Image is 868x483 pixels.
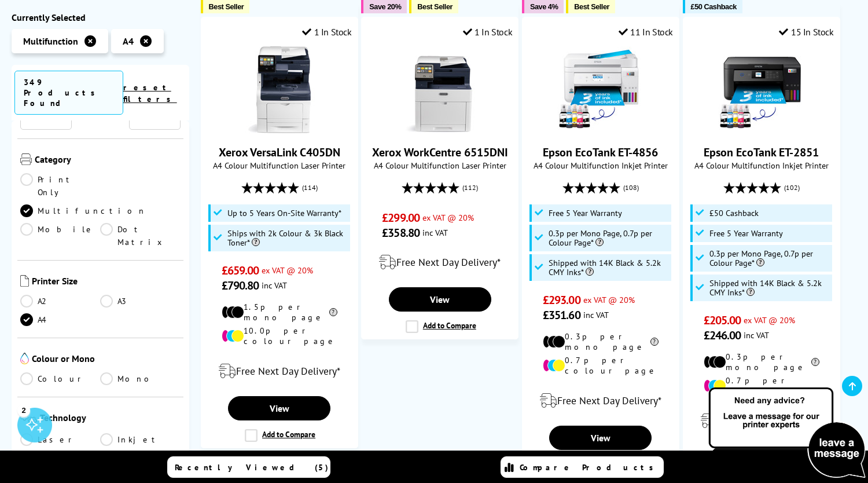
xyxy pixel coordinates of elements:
[557,46,644,133] img: Epson EcoTank ET-4856
[549,229,668,247] span: 0.3p per Mono Page, 0.7p per Colour Page*
[744,330,769,341] span: inc VAT
[17,404,30,416] div: 2
[744,314,795,325] span: ex VAT @ 20%
[207,355,352,387] div: modal_delivery
[219,145,340,160] a: Xerox VersaLink C405DN
[382,225,420,240] span: £358.80
[709,249,829,268] span: 0.3p per Mono Page, 0.7p per Colour Page*
[543,292,580,308] span: £293.00
[406,320,476,333] label: Add to Compare
[718,46,805,133] img: Epson EcoTank ET-2851
[245,429,315,442] label: Add to Compare
[302,177,318,199] span: (114)
[389,287,491,312] a: View
[549,426,652,450] a: View
[20,433,100,446] a: Laser
[100,433,180,446] a: Inkjet
[32,353,181,367] span: Colour or Mono
[704,375,819,396] li: 0.7p per colour page
[704,328,741,343] span: £246.00
[20,204,146,217] a: Multifunction
[396,46,483,133] img: Xerox WorkCentre 6515DNI
[262,265,313,276] span: ex VAT @ 20%
[704,352,819,372] li: 0.3p per mono page
[583,309,609,320] span: inc VAT
[20,353,29,364] img: Colour or Mono
[704,313,741,328] span: £205.00
[528,160,673,171] span: A4 Colour Multifunction Inkjet Printer
[35,153,181,167] span: Category
[227,208,341,218] span: Up to 5 Years On-Site Warranty*
[543,355,659,376] li: 0.7p per colour page
[20,223,100,248] a: Mobile
[236,46,323,133] img: Xerox VersaLink C405DN
[367,160,512,171] span: A4 Colour Multifunction Laser Printer
[501,456,664,478] a: Compare Products
[20,295,100,308] a: A2
[549,258,668,277] span: Shipped with 14K Black & 5.2k CMY Inks*
[167,456,330,478] a: Recently Viewed (5)
[422,227,448,238] span: inc VAT
[32,275,181,289] span: Printer Size
[704,145,819,160] a: Epson EcoTank ET-2851
[417,2,453,11] span: Best Seller
[222,278,259,293] span: £790.80
[23,35,78,47] span: Multifunction
[100,372,180,385] a: Mono
[422,212,474,223] span: ex VAT @ 20%
[209,2,244,11] span: Best Seller
[462,177,478,199] span: (112)
[706,386,868,481] img: Open Live Chat window
[227,229,347,247] span: Ships with 2k Colour & 3k Black Toner*
[236,124,323,136] a: Xerox VersaLink C405DN
[382,210,420,225] span: £299.00
[100,295,180,308] a: A3
[709,229,783,238] span: Free 5 Year Warranty
[20,275,29,287] img: Printer Size
[709,279,829,297] span: Shipped with 14K Black & 5.2k CMY Inks*
[20,313,100,326] a: A4
[40,412,181,427] span: Technology
[14,71,123,115] span: 349 Products Found
[369,2,401,11] span: Save 20%
[100,223,180,248] a: Dot Matrix
[302,26,352,38] div: 1 In Stock
[372,145,508,160] a: Xerox WorkCentre 6515DNI
[557,124,644,136] a: Epson EcoTank ET-4856
[222,325,337,346] li: 10.0p per colour page
[543,145,658,160] a: Epson EcoTank ET-4856
[207,160,352,171] span: A4 Colour Multifunction Laser Printer
[691,2,737,11] span: £50 Cashback
[222,263,259,278] span: £659.00
[20,153,32,165] img: Category
[175,462,329,473] span: Recently Viewed (5)
[549,208,622,218] span: Free 5 Year Warranty
[20,173,100,199] a: Print Only
[689,405,834,437] div: modal_delivery
[779,26,833,38] div: 15 In Stock
[228,396,330,420] a: View
[367,246,512,279] div: modal_delivery
[583,294,635,305] span: ex VAT @ 20%
[222,302,337,323] li: 1.5p per mono page
[530,2,558,11] span: Save 4%
[574,2,609,11] span: Best Seller
[520,462,660,473] span: Compare Products
[463,26,513,38] div: 1 In Stock
[543,331,659,352] li: 0.3p per mono page
[709,208,759,218] span: £50 Cashback
[543,308,580,323] span: £351.60
[123,82,177,104] a: reset filters
[619,26,673,38] div: 11 In Stock
[718,124,805,136] a: Epson EcoTank ET-2851
[528,385,673,417] div: modal_delivery
[12,12,189,23] div: Currently Selected
[123,35,134,47] span: A4
[689,160,834,171] span: A4 Colour Multifunction Inkjet Printer
[396,124,483,136] a: Xerox WorkCentre 6515DNI
[262,280,287,291] span: inc VAT
[623,177,639,199] span: (108)
[20,372,100,385] a: Colour
[784,177,800,199] span: (102)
